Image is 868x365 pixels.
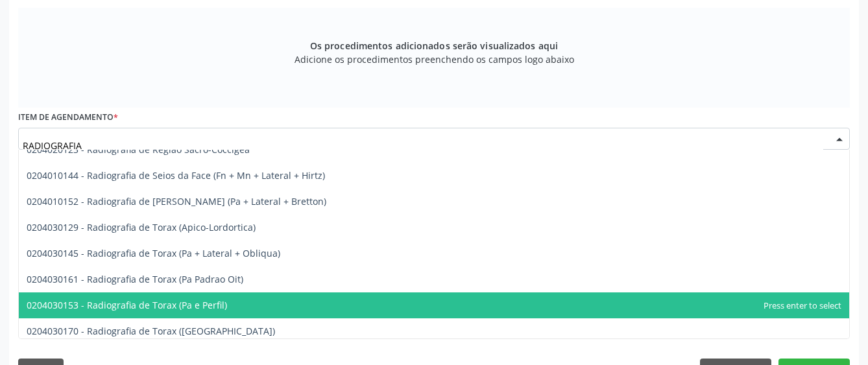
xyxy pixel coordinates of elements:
[310,39,558,53] span: Os procedimentos adicionados serão visualizados aqui
[27,143,250,156] span: 0204020123 - Radiografia de Regiao Sacro-Coccigea
[295,53,574,66] span: Adicione os procedimentos preenchendo os campos logo abaixo
[27,169,325,182] span: 0204010144 - Radiografia de Seios da Face (Fn + Mn + Lateral + Hirtz)
[27,221,256,233] span: 0204030129 - Radiografia de Torax (Apico-Lordortica)
[27,299,227,311] span: 0204030153 - Radiografia de Torax (Pa e Perfil)
[18,108,118,128] label: Item de agendamento
[27,247,280,259] span: 0204030145 - Radiografia de Torax (Pa + Lateral + Obliqua)
[27,325,275,337] span: 0204030170 - Radiografia de Torax ([GEOGRAPHIC_DATA])
[27,195,326,207] span: 0204010152 - Radiografia de [PERSON_NAME] (Pa + Lateral + Bretton)
[23,132,823,158] input: Buscar por procedimento
[27,273,243,285] span: 0204030161 - Radiografia de Torax (Pa Padrao Oit)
